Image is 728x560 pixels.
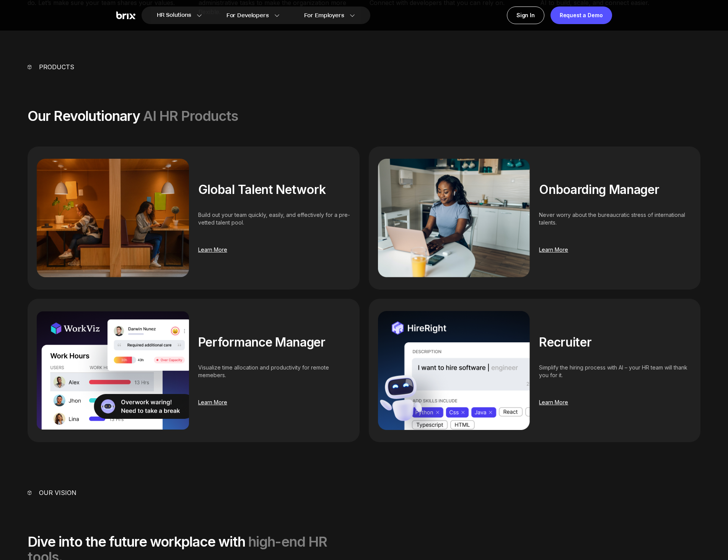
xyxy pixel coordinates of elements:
[198,246,227,253] span: Learn More
[539,211,691,226] p: Never worry about the bureaucratic stress of international talents.
[198,246,227,253] a: Learn More
[198,399,227,405] span: Learn More
[39,488,77,497] p: Our Vision
[539,398,568,406] a: Learn More
[28,490,31,495] img: vector
[198,364,350,379] p: Visualize time allocation and productivity for remote memebers.
[198,211,350,226] p: Build out your team quickly, easily, and effectively for a pre-vetted talent pool.
[157,9,191,21] span: HR Solutions
[539,335,691,350] p: Recruiter
[143,107,238,124] span: AI HR Products
[539,399,568,405] span: Learn More
[539,182,691,197] p: Onboarding Manager
[198,335,350,350] p: Performance Manager
[226,11,269,20] span: For Developers
[39,62,74,72] p: Products
[198,182,350,197] p: Global Talent Network
[304,11,344,20] span: For Employers
[539,246,568,253] span: Learn More
[539,246,568,253] a: Learn More
[507,7,544,24] a: Sign In
[198,398,227,406] a: Learn More
[28,108,700,124] div: Our Revolutionary
[539,364,691,379] p: Simplify the hiring process with AI – your HR team will thank you for it.
[116,11,135,20] img: Brix Logo
[28,65,31,69] img: vector
[550,7,612,24] a: Request a Demo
